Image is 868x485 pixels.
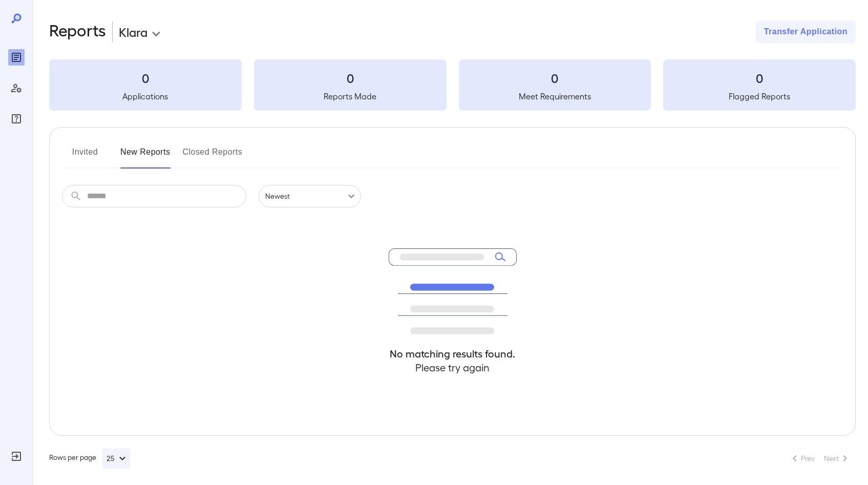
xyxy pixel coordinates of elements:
h4: No matching results found. [389,347,517,361]
h5: Meet Requirements [459,90,651,102]
h5: Reports Made [254,90,447,102]
h5: Flagged Reports [663,90,856,102]
h4: Please try again [389,361,517,374]
div: Rows per page [49,448,131,469]
div: Newest [259,185,361,207]
p: Klara [119,24,147,40]
h3: 0 [49,70,242,86]
div: Manage Users [8,80,25,96]
nav: pagination navigation [784,450,856,467]
h3: 0 [459,70,651,86]
button: Invited [62,144,108,168]
summary: 0Applications0Reports Made0Meet Requirements0Flagged Reports [49,59,856,111]
h5: Applications [49,90,242,102]
div: FAQ [8,111,25,127]
button: Closed Reports [183,144,243,168]
button: New Reports [120,144,171,168]
div: Log Out [8,448,25,465]
div: Reports [8,49,25,66]
button: Transfer Application [756,20,856,43]
h3: 0 [663,70,856,86]
button: 25 [102,448,131,469]
h2: Reports [49,20,106,43]
h3: 0 [254,70,447,86]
